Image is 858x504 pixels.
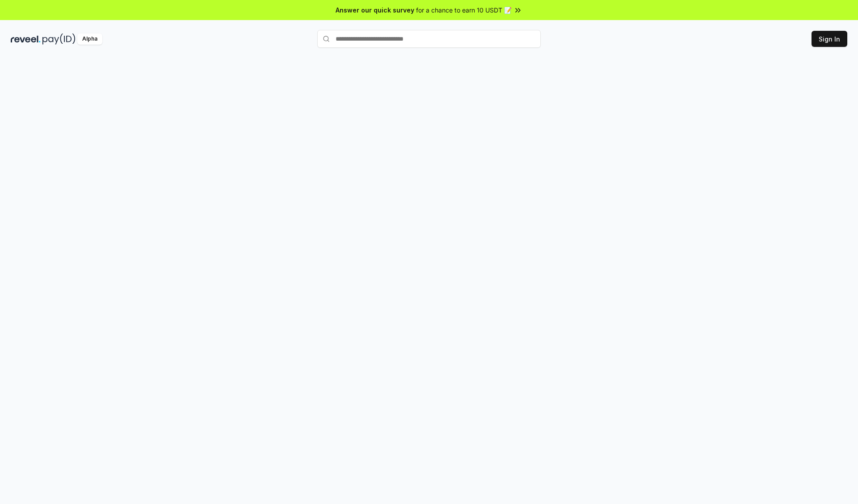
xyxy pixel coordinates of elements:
button: Sign In [812,31,847,47]
div: Alpha [77,33,102,45]
img: reveel_dark [11,33,41,45]
span: for a chance to earn 10 USDT 📝 [416,5,512,15]
span: Answer our quick survey [336,5,414,15]
img: pay_id [42,33,76,45]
